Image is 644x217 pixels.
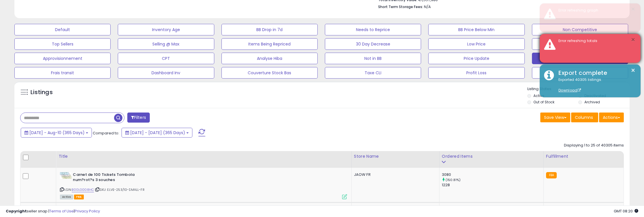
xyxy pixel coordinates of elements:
[442,153,541,159] div: Ordered Items
[118,67,214,79] button: Dashboard Inv
[554,8,636,13] div: Error refreshing graph
[558,88,581,93] a: Download
[631,6,636,13] button: ×
[554,77,636,93] div: Exported 40305 listings.
[446,178,461,182] small: (150.81%)
[325,38,421,50] button: 30 Day Decrease
[221,38,318,50] button: Items Being Repriced
[14,53,111,64] button: Approvisionnement
[527,86,630,92] p: Listing States:
[72,187,94,192] a: B00LG0G8HC
[599,113,624,122] button: Actions
[58,153,349,159] div: Title
[532,38,628,50] button: Global view
[378,4,423,9] b: Short Term Storage Fees:
[532,53,628,64] button: Appro 7j
[31,88,53,96] h5: Listings
[14,24,111,35] button: Default
[428,67,524,79] button: Profit Loss
[118,38,214,50] button: Selling @ Max
[127,113,150,123] button: Filters
[546,153,621,159] div: Fulfillment
[14,38,111,50] button: Top Sellers
[442,172,543,177] div: 3080
[428,38,524,50] button: Low Price
[29,130,85,136] span: [DATE] - Aug-10 (365 Days)
[546,172,557,178] small: FBA
[118,24,214,35] button: Inventory Age
[424,4,431,9] span: N/A
[532,67,628,79] button: SurStockage
[564,143,624,148] div: Displaying 1 to 25 of 40305 items
[354,172,435,177] div: JAOW FR
[60,172,71,179] img: 31nUFVzOy8L._SL40_.jpg
[575,115,593,120] span: Columns
[21,128,92,138] button: [DATE] - Aug-10 (365 Days)
[442,182,543,188] div: 1228
[631,36,636,43] button: ×
[130,130,185,136] span: [DATE] - [DATE] (365 Days)
[532,24,628,35] button: Non Competitive
[585,100,600,104] label: Archived
[49,208,74,214] a: Terms of Use
[221,67,318,79] button: Couverture Stock Bas
[6,209,100,214] div: seller snap | |
[93,130,119,136] span: Compared to:
[14,67,111,79] button: Frais transit
[533,100,554,104] label: Out of Stock
[533,93,544,98] label: Active
[540,113,570,122] button: Save View
[554,69,636,77] div: Export complete
[75,208,100,214] a: Privacy Policy
[60,172,347,199] div: ASIN:
[74,195,84,199] span: FBA
[325,67,421,79] button: Taxe CLI
[221,53,318,64] button: Analyse Hiba
[631,67,636,74] button: ×
[73,172,143,184] b: Carnet de 100 Tickets Tombola num?rot?s 3 souches
[325,53,421,64] button: Not in BB
[554,38,636,44] div: Error refreshing totals
[221,24,318,35] button: BB Drop in 7d
[428,53,524,64] button: Price Update
[428,24,524,35] button: BB Price Below Min
[614,208,638,214] span: 2025-08-11 08:20 GMT
[354,153,437,159] div: Store Name
[60,195,73,199] span: All listings currently available for purchase on Amazon
[118,53,214,64] button: CPT
[571,113,598,122] button: Columns
[325,24,421,35] button: Needs to Reprice
[6,208,27,214] strong: Copyright
[122,128,192,138] button: [DATE] - [DATE] (365 Days)
[95,187,145,192] span: | SKU: ELVE-253/10-SMALL-FR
